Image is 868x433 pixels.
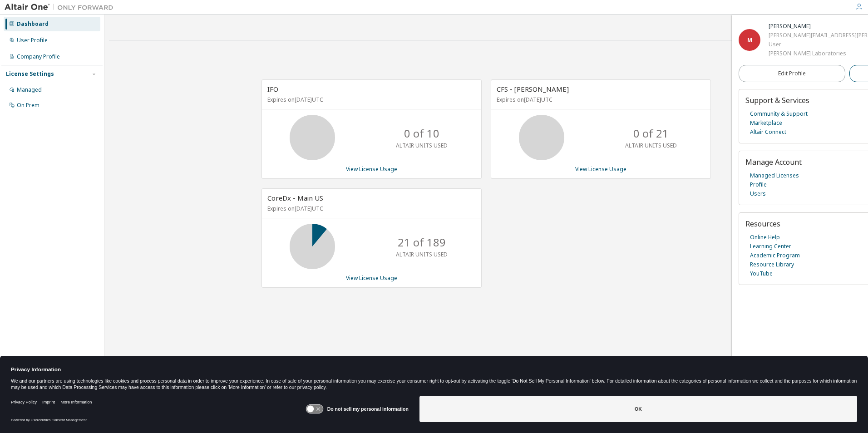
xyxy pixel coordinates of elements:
a: Marketplace [750,118,782,128]
a: Learning Center [750,242,791,251]
p: 21 of 189 [398,235,446,250]
a: View License Usage [346,165,397,173]
p: ALTAIR UNITS USED [625,142,677,149]
div: Dashboard [17,20,49,28]
a: Academic Program [750,251,800,260]
a: Edit Profile [739,65,845,82]
a: Altair Connect [750,128,786,137]
p: 0 of 10 [404,126,439,141]
span: Resources [745,219,780,229]
a: Online Help [750,233,780,242]
p: Expires on [DATE] UTC [497,96,703,103]
a: View License Usage [575,165,626,173]
div: Company Profile [17,53,60,60]
a: Managed Licenses [750,171,799,180]
span: CFS - [PERSON_NAME] [497,84,569,93]
img: Altair One [5,3,118,12]
p: ALTAIR UNITS USED [396,142,448,149]
a: Profile [750,180,767,189]
div: User Profile [17,37,48,44]
a: Resource Library [750,260,794,269]
span: CoreDx - Main US [267,193,323,202]
p: Expires on [DATE] UTC [267,96,473,103]
a: YouTube [750,269,773,278]
p: 0 of 21 [633,126,669,141]
a: View License Usage [346,274,397,282]
span: Manage Account [745,157,802,167]
span: M [747,36,752,44]
a: Users [750,189,766,198]
span: IFO [267,84,278,93]
span: Edit Profile [778,70,806,77]
div: On Prem [17,102,39,109]
p: Expires on [DATE] UTC [267,205,473,212]
div: License Settings [6,70,54,78]
div: Managed [17,86,42,93]
span: Support & Services [745,95,809,105]
a: Community & Support [750,109,808,118]
p: ALTAIR UNITS USED [396,251,448,258]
